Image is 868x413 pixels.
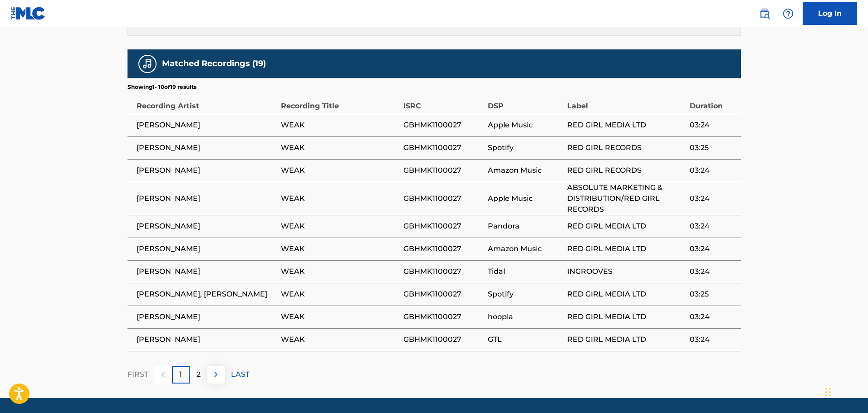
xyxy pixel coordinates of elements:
[137,91,276,112] div: Recording Artist
[281,243,399,254] span: WEAK
[281,221,399,232] span: WEAK
[403,165,484,176] span: GBHMK1100027
[231,369,250,380] p: LAST
[137,193,276,204] span: [PERSON_NAME]
[567,334,685,345] span: RED GIRL MEDIA LTD
[488,221,562,232] span: Pandora
[567,221,685,232] span: RED GIRL MEDIA LTD
[403,311,484,322] span: GBHMK1100027
[825,379,831,406] div: Drag
[488,289,562,300] span: Spotify
[137,266,276,277] span: [PERSON_NAME]
[567,91,685,112] div: Label
[403,120,484,131] span: GBHMK1100027
[403,289,484,300] span: GBHMK1100027
[281,311,399,322] span: WEAK
[137,334,276,345] span: [PERSON_NAME]
[690,193,736,204] span: 03:24
[211,369,221,380] img: right
[11,7,46,20] img: MLC Logo
[403,193,484,204] span: GBHMK1100027
[488,311,562,322] span: hoopla
[137,311,276,322] span: [PERSON_NAME]
[488,91,562,112] div: DSP
[488,334,562,345] span: GTL
[403,142,484,153] span: GBHMK1100027
[162,58,266,69] h5: Matched Recordings (19)
[137,243,276,254] span: [PERSON_NAME]
[137,165,276,176] span: [PERSON_NAME]
[403,266,484,277] span: GBHMK1100027
[783,8,794,19] img: help
[403,334,484,345] span: GBHMK1100027
[690,311,736,322] span: 03:24
[488,142,562,153] span: Spotify
[567,311,685,322] span: RED GIRL MEDIA LTD
[567,266,685,277] span: INGROOVES
[281,165,399,176] span: WEAK
[690,243,736,254] span: 03:24
[488,266,562,277] span: Tidal
[690,142,736,153] span: 03:25
[281,91,399,112] div: Recording Title
[567,120,685,131] span: RED GIRL MEDIA LTD
[137,120,276,131] span: [PERSON_NAME]
[823,369,868,413] iframe: Chat Widget
[142,58,153,69] img: Matched Recordings
[281,120,399,131] span: WEAK
[759,8,770,19] img: search
[567,243,685,254] span: RED GIRL MEDIA LTD
[567,142,685,153] span: RED GIRL RECORDS
[690,266,736,277] span: 03:24
[690,221,736,232] span: 03:24
[403,221,484,232] span: GBHMK1100027
[281,142,399,153] span: WEAK
[403,91,484,112] div: ISRC
[137,289,276,300] span: [PERSON_NAME], [PERSON_NAME]
[567,289,685,300] span: RED GIRL MEDIA LTD
[281,193,399,204] span: WEAK
[690,334,736,345] span: 03:24
[179,369,182,380] p: 1
[488,193,562,204] span: Apple Music
[488,243,562,254] span: Amazon Music
[488,120,562,131] span: Apple Music
[803,2,857,25] a: Log In
[281,289,399,300] span: WEAK
[137,142,276,153] span: [PERSON_NAME]
[196,369,201,380] p: 2
[281,266,399,277] span: WEAK
[567,165,685,176] span: RED GIRL RECORDS
[403,243,484,254] span: GBHMK1100027
[567,182,685,215] span: ABSOLUTE MARKETING & DISTRIBUTION/RED GIRL RECORDS
[755,5,774,23] a: Public Search
[128,369,148,380] p: FIRST
[690,91,736,112] div: Duration
[779,5,797,23] div: Help
[128,83,196,91] p: Showing 1 - 10 of 19 results
[690,120,736,131] span: 03:24
[690,165,736,176] span: 03:24
[690,289,736,300] span: 03:25
[281,334,399,345] span: WEAK
[488,165,562,176] span: Amazon Music
[137,221,276,232] span: [PERSON_NAME]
